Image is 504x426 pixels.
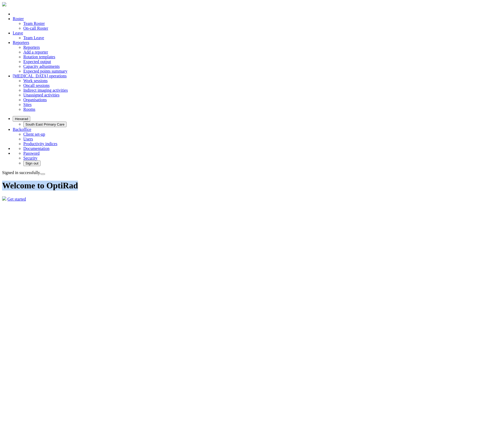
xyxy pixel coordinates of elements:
a: Documentation [23,146,50,151]
a: Productivity indices [23,141,57,146]
a: [MEDICAL_DATA] operations [13,74,67,78]
a: Unassigned activities [23,93,59,97]
button: Sign out [23,161,41,166]
a: Capacity adjustments [23,64,60,69]
img: robot-empty-state-1fbbb679a1c6e2ca704615db04aedde33b79a0b35dd8ef2ec053f679a1b7e426.svg [2,196,6,201]
a: Reporters [23,45,40,50]
a: Team Roster [23,21,45,26]
a: Oncall sessions [23,83,50,88]
a: Organisations [23,97,47,102]
button: South East Primary Care [23,122,67,127]
a: Work sessions [23,78,48,83]
a: Rotation templates [23,55,55,59]
a: Password [23,151,39,156]
ul: Hexarad [13,122,502,127]
a: Team Leave [23,35,44,40]
div: Signed in successfully. [2,170,502,175]
a: Add a reporter [23,50,48,54]
a: Reporters [13,40,29,45]
a: Leave [13,31,23,35]
a: On-call Roster [23,26,48,30]
a: Roster [13,16,24,21]
a: Indirect imaging activities [23,88,68,92]
a: Backoffice [13,127,31,132]
a: Expected output [23,59,51,64]
button: Hexarad [13,116,30,122]
h1: Welcome to OptiRad [2,181,502,190]
a: Rooms [23,107,35,112]
a: Security [23,156,37,160]
a: Users [23,137,33,141]
a: Get started [7,197,26,201]
a: Client set-up [23,132,45,136]
a: Sites [23,102,32,107]
button: Close [41,173,45,175]
a: Expected points summary [23,69,67,73]
img: brand-opti-rad-logos-blue-and-white-d2f68631ba2948856bd03f2d395fb146ddc8fb01b4b6e9315ea85fa773367... [2,2,6,6]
